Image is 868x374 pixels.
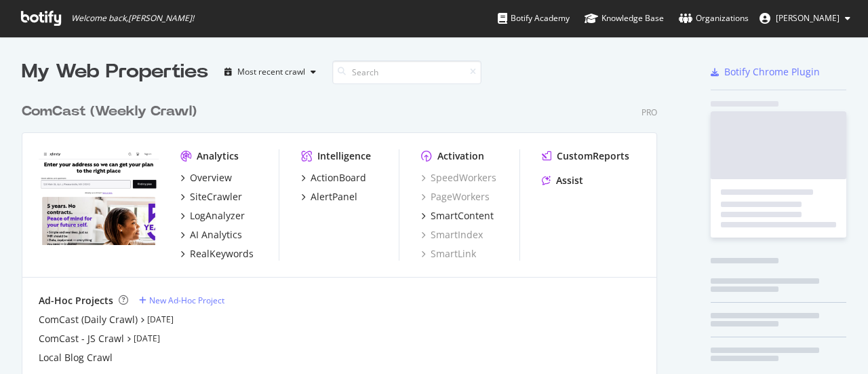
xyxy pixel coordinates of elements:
a: SmartLink [421,247,476,261]
div: Organizations [679,12,749,25]
div: ActionBoard [311,171,366,185]
div: CustomReports [557,149,629,163]
a: Botify Chrome Plugin [711,65,820,79]
div: LogAnalyzer [190,209,245,223]
div: Knowledge Base [585,12,664,25]
a: [DATE] [134,333,160,344]
div: Botify Chrome Plugin [724,65,820,79]
a: LogAnalyzer [180,209,245,223]
a: AlertPanel [301,190,357,204]
a: [DATE] [147,314,174,325]
button: [PERSON_NAME] [749,7,861,29]
a: SmartContent [421,209,494,223]
span: Welcome back, [PERSON_NAME] ! [71,13,194,24]
div: ComCast (Weekly Crawl) [22,102,197,121]
a: CustomReports [542,149,629,163]
a: ComCast (Weekly Crawl) [22,102,202,121]
img: www.xfinity.com [39,149,159,246]
div: Overview [190,171,232,185]
div: Intelligence [317,149,371,163]
div: Most recent crawl [237,68,305,76]
input: Search [332,60,481,84]
a: SpeedWorkers [421,171,496,185]
div: Analytics [197,149,239,163]
a: Assist [542,174,583,187]
div: RealKeywords [190,247,254,261]
div: Pro [642,107,657,118]
a: SiteCrawler [180,190,242,204]
span: Eric Regan [776,12,840,24]
div: Ad-Hoc Projects [39,294,113,307]
div: Activation [437,149,484,163]
a: AI Analytics [180,228,242,242]
a: New Ad-Hoc Project [139,295,224,306]
a: SmartIndex [421,228,483,242]
a: ActionBoard [301,171,366,185]
div: Assist [556,174,583,187]
a: PageWorkers [421,190,490,204]
div: New Ad-Hoc Project [149,295,224,306]
div: My Web Properties [22,58,208,86]
a: ComCast - JS Crawl [39,332,124,345]
div: SmartContent [431,209,494,223]
a: ComCast (Daily Crawl) [39,313,138,326]
div: AI Analytics [190,228,242,242]
a: Overview [180,171,232,185]
div: Botify Academy [498,12,570,25]
div: SiteCrawler [190,190,242,204]
a: RealKeywords [180,247,254,261]
a: Local Blog Crawl [39,351,113,364]
div: AlertPanel [311,190,357,204]
button: Most recent crawl [219,61,321,83]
